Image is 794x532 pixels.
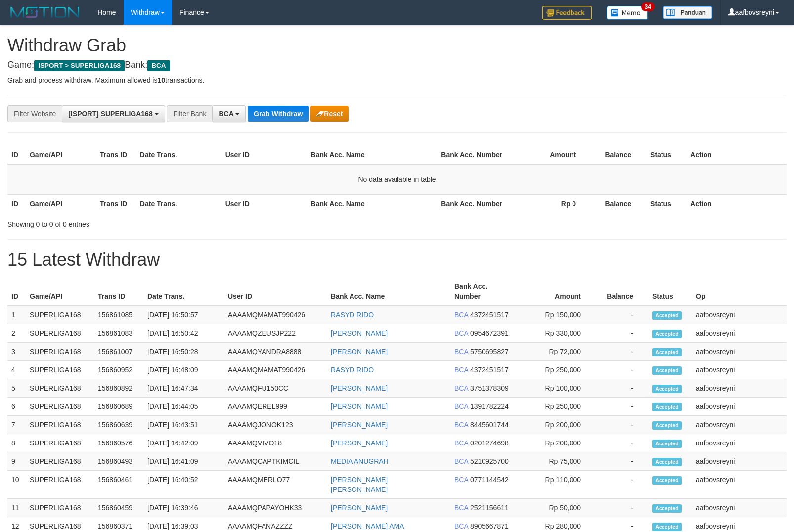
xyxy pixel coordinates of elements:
[224,499,327,517] td: AAAAMQPAPAYOHK33
[596,306,648,324] td: -
[94,499,143,517] td: 156860459
[470,329,509,337] span: Copy 0954672391 to clipboard
[596,471,648,499] td: -
[692,416,787,434] td: aafbovsreyni
[224,343,327,361] td: AAAAMQYANDRA8888
[26,452,94,471] td: SUPERLIGA168
[331,476,388,493] a: [PERSON_NAME] [PERSON_NAME]
[692,306,787,324] td: aafbovsreyni
[248,106,309,122] button: Grab Withdraw
[94,379,143,398] td: 156860892
[224,277,327,306] th: User ID
[224,471,327,499] td: AAAAMQMERLO77
[470,366,509,374] span: Copy 4372451517 to clipboard
[7,194,26,213] th: ID
[692,343,787,361] td: aafbovsreyni
[26,398,94,416] td: SUPERLIGA168
[517,416,596,434] td: Rp 200,000
[596,361,648,379] td: -
[470,476,509,484] span: Copy 0771144542 to clipboard
[7,105,62,122] div: Filter Website
[26,306,94,324] td: SUPERLIGA168
[686,146,787,164] th: Action
[454,522,468,530] span: BCA
[652,504,682,513] span: Accepted
[219,110,233,118] span: BCA
[591,194,646,213] th: Balance
[470,457,509,465] span: Copy 5210925700 to clipboard
[34,60,125,71] span: ISPORT > SUPERLIGA168
[68,110,152,118] span: [ISPORT] SUPERLIGA168
[62,105,165,122] button: [ISPORT] SUPERLIGA168
[517,434,596,452] td: Rp 200,000
[454,439,468,447] span: BCA
[652,476,682,485] span: Accepted
[454,384,468,392] span: BCA
[692,398,787,416] td: aafbovsreyni
[224,434,327,452] td: AAAAMQVIVO18
[454,421,468,429] span: BCA
[331,402,388,410] a: [PERSON_NAME]
[26,434,94,452] td: SUPERLIGA168
[517,499,596,517] td: Rp 50,000
[143,416,224,434] td: [DATE] 16:43:51
[652,311,682,320] span: Accepted
[7,250,787,269] h1: 15 Latest Withdraw
[437,194,507,213] th: Bank Acc. Number
[7,416,26,434] td: 7
[7,471,26,499] td: 10
[7,164,787,195] td: No data available in table
[331,348,388,355] a: [PERSON_NAME]
[331,384,388,392] a: [PERSON_NAME]
[143,398,224,416] td: [DATE] 16:44:05
[652,458,682,466] span: Accepted
[454,457,468,465] span: BCA
[470,504,509,512] span: Copy 2521156611 to clipboard
[94,452,143,471] td: 156860493
[26,277,94,306] th: Game/API
[26,416,94,434] td: SUPERLIGA168
[517,306,596,324] td: Rp 150,000
[596,452,648,471] td: -
[437,146,507,164] th: Bank Acc. Number
[96,146,136,164] th: Trans ID
[517,324,596,343] td: Rp 330,000
[7,5,83,20] img: MOTION_logo.png
[94,343,143,361] td: 156861007
[224,306,327,324] td: AAAAMQMAMAT990426
[26,343,94,361] td: SUPERLIGA168
[7,60,787,70] h4: Game: Bank:
[454,402,468,410] span: BCA
[470,348,509,355] span: Copy 5750695827 to clipboard
[221,146,307,164] th: User ID
[454,329,468,337] span: BCA
[692,361,787,379] td: aafbovsreyni
[652,523,682,531] span: Accepted
[652,421,682,430] span: Accepted
[212,105,246,122] button: BCA
[224,379,327,398] td: AAAAMQFU150CC
[470,421,509,429] span: Copy 8445601744 to clipboard
[26,361,94,379] td: SUPERLIGA168
[7,343,26,361] td: 3
[331,457,389,465] a: MEDIA ANUGRAH
[94,471,143,499] td: 156860461
[652,330,682,338] span: Accepted
[596,434,648,452] td: -
[224,361,327,379] td: AAAAMQMAMAT990426
[143,379,224,398] td: [DATE] 16:47:34
[454,504,468,512] span: BCA
[596,379,648,398] td: -
[607,6,648,20] img: Button%20Memo.svg
[26,499,94,517] td: SUPERLIGA168
[224,324,327,343] td: AAAAMQZEUSJP222
[94,361,143,379] td: 156860952
[470,439,509,447] span: Copy 0201274698 to clipboard
[331,439,388,447] a: [PERSON_NAME]
[94,398,143,416] td: 156860689
[26,146,96,164] th: Game/API
[143,471,224,499] td: [DATE] 16:40:52
[331,366,374,374] a: RASYD RIDO
[454,366,468,374] span: BCA
[310,106,349,122] button: Reset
